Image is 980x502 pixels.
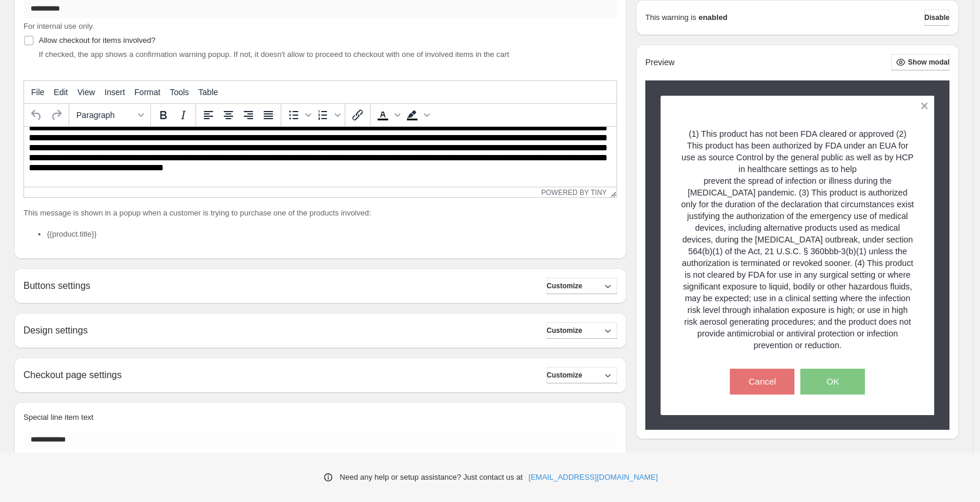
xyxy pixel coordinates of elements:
[173,105,193,125] button: Italic
[238,105,258,125] button: Align right
[284,105,313,125] div: Bullet list
[198,87,218,97] span: Table
[547,281,582,291] span: Customize
[681,128,914,351] p: (1) This product has not been FDA cleared or approved (2) This product has been authorized by FDA...
[23,369,122,380] h2: Checkout page settings
[800,369,865,395] button: OK
[699,12,728,23] strong: enabled
[23,413,93,422] span: Special line item text
[153,105,173,125] button: Bold
[924,13,949,22] span: Disable
[47,228,617,240] li: {{product.title}}
[23,207,617,219] p: This message is shown in a popup when a customer is trying to purchase one of the products involved:
[547,278,617,294] button: Customize
[170,87,189,97] span: Tools
[528,471,658,483] a: [EMAIL_ADDRESS][DOMAIN_NAME]
[23,22,94,31] span: For internal use only.
[72,105,148,125] button: Formats
[78,87,95,97] span: View
[23,325,87,336] h2: Design settings
[348,105,368,125] button: Insert/edit link
[541,188,607,197] a: Powered by Tiny
[547,326,582,335] span: Customize
[39,36,156,45] span: Allow checkout for items involved?
[24,127,617,187] iframe: Rich Text Area
[373,105,402,125] div: Text color
[258,105,278,125] button: Justify
[607,187,617,197] div: Resize
[908,58,949,67] span: Show modal
[547,370,582,380] span: Customize
[547,322,617,339] button: Customize
[402,105,432,125] div: Background color
[46,105,66,125] button: Redo
[891,54,949,70] button: Show modal
[730,369,794,395] button: Cancel
[924,9,949,26] button: Disable
[645,58,675,68] h2: Preview
[198,105,218,125] button: Align left
[547,367,617,383] button: Customize
[31,87,45,97] span: File
[39,50,509,59] span: If checked, the app shows a confirmation warning popup. If not, it doesn't allow to proceed to ch...
[76,110,134,120] span: Paragraph
[218,105,238,125] button: Align center
[23,280,90,291] h2: Buttons settings
[26,105,46,125] button: Undo
[134,87,160,97] span: Format
[105,87,125,97] span: Insert
[313,105,342,125] div: Numbered list
[54,87,68,97] span: Edit
[645,12,696,23] p: This warning is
